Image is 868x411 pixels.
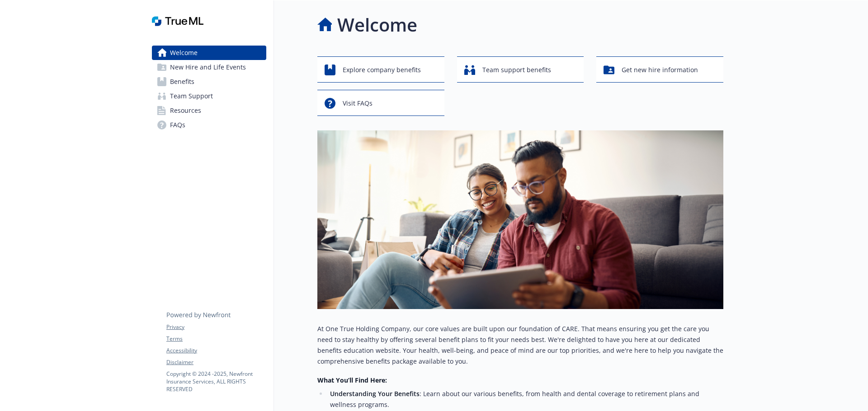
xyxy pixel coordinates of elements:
[170,60,246,74] span: New Hire and Life Events
[170,89,213,103] span: Team Support
[170,103,201,118] span: Resources
[457,56,584,83] button: Team support benefits
[482,61,551,79] span: Team support benefits
[343,61,421,79] span: Explore company benefits
[152,89,266,103] a: Team Support
[330,389,420,398] strong: Understanding Your Benefits
[166,335,266,343] a: Terms
[152,118,266,132] a: FAQs
[317,130,723,309] img: overview page banner
[317,90,444,116] button: Visit FAQs
[170,74,194,89] span: Benefits
[166,346,266,355] a: Accessibility
[337,11,417,38] h1: Welcome
[166,358,266,366] a: Disclaimer
[166,323,266,331] a: Privacy
[152,60,266,74] a: New Hire and Life Events
[152,74,266,89] a: Benefits
[622,61,698,79] span: Get new hire information
[170,118,185,132] span: FAQs
[343,95,373,112] span: Visit FAQs
[327,388,723,410] li: : Learn about our various benefits, from health and dental coverage to retirement plans and welln...
[152,103,266,118] a: Resources
[166,370,266,393] p: Copyright © 2024 - 2025 , Newfront Insurance Services, ALL RIGHTS RESERVED
[317,56,444,83] button: Explore company benefits
[596,56,723,83] button: Get new hire information
[317,323,723,367] p: At One True Holding Company, our core values are built upon our foundation of CARE. That means en...
[152,46,266,60] a: Welcome
[170,46,198,60] span: Welcome
[317,376,387,384] strong: What You’ll Find Here:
